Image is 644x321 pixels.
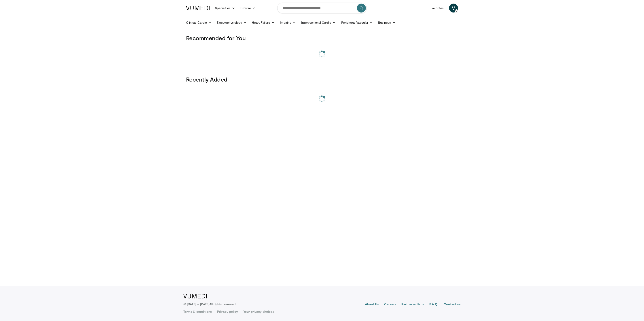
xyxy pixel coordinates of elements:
a: Your privacy choices [243,309,274,314]
a: Favorites [428,4,446,13]
a: Contact us [444,302,461,307]
span: All rights reserved [209,302,235,306]
a: Specialties [212,4,238,13]
a: Clinical Cardio [183,18,214,27]
a: Privacy policy [217,309,238,314]
a: About Us [365,302,379,307]
img: VuMedi Logo [183,294,207,298]
input: Search topics, interventions [277,3,367,13]
a: Imaging [277,18,299,27]
a: Careers [384,302,396,307]
img: VuMedi Logo [186,6,210,10]
a: Browse [238,4,258,13]
a: Partner with us [401,302,424,307]
a: Interventional Cardio [299,18,339,27]
a: Heart Failure [249,18,277,27]
a: Electrophysiology [214,18,249,27]
a: M [449,4,458,13]
a: F.A.Q. [429,302,438,307]
h3: Recently Added [186,76,458,83]
a: Business [375,18,398,27]
a: Peripheral Vascular [339,18,375,27]
h3: Recommended for You [186,34,458,42]
a: Terms & conditions [183,309,212,314]
p: © [DATE] – [DATE] [183,302,236,306]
